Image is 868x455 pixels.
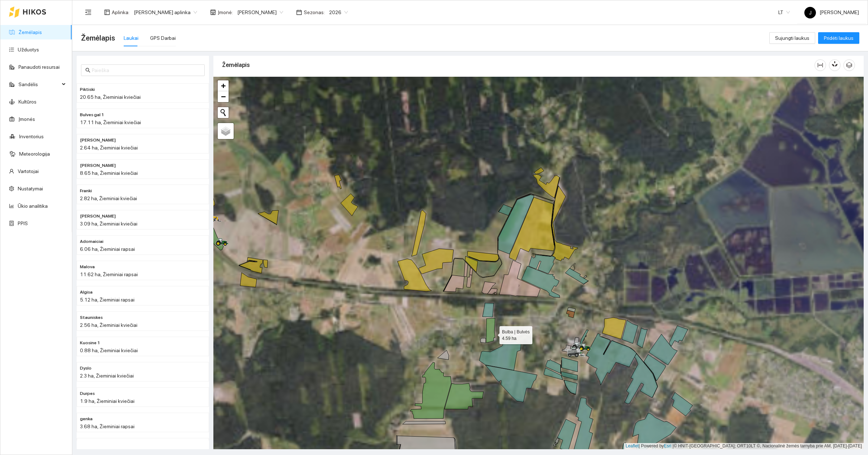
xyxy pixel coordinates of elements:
span: Adomaiciai [80,238,103,245]
a: Pridėti laukus [818,35,859,41]
span: 2.56 ha, Žieminiai kviečiai [80,322,137,328]
span: calendar [296,9,302,15]
span: Konstantino nuoma [80,162,116,169]
span: [PERSON_NAME] [804,9,859,15]
span: column-width [815,62,826,68]
span: 17.11 ha, Žieminiai kviečiai [80,119,141,125]
span: 11.62 ha, Žieminiai rapsai [80,271,138,277]
span: Jerzy Gvozdovič [237,7,283,18]
span: Franki krapal [80,137,116,144]
span: Aplinka : [112,8,129,16]
span: Algisa [80,289,93,296]
span: Malova [80,264,95,270]
span: Ričardo [80,213,116,220]
span: Sujungti laukus [775,34,809,42]
span: genka [80,416,93,422]
a: Meteorologija [19,151,50,157]
a: Žemėlapis [18,29,42,35]
span: 2.64 ha, Žieminiai kviečiai [80,145,138,151]
span: Piktiski [80,86,95,93]
div: Žemėlapis [222,55,814,75]
span: Jerzy Gvozdovicz aplinka [134,7,197,18]
a: Zoom out [218,91,229,102]
span: 3.09 ha, Žieminiai kviečiai [80,221,137,227]
span: Pridėti laukus [824,34,854,42]
button: Pridėti laukus [818,32,859,44]
span: Bulves gal 1 [80,111,104,118]
span: Franki [80,188,92,194]
a: Ūkio analitika [18,203,48,209]
span: menu-fold [85,9,92,16]
span: search [85,68,90,73]
span: Dyslo [80,365,92,372]
button: Initiate a new search [218,107,229,118]
button: Sujungti laukus [769,32,815,44]
span: 3.68 ha, Žieminiai rapsai [80,424,135,429]
span: Įmonė : [218,8,233,16]
a: Vartotojai [18,168,39,174]
span: 5.12 ha, Žieminiai rapsai [80,297,135,303]
a: Sujungti laukus [769,35,815,41]
span: 2.82 ha, Žieminiai kviečiai [80,195,137,201]
span: J [809,7,812,18]
span: shop [210,9,216,15]
a: PPIS [18,220,28,226]
a: Zoom in [218,80,229,91]
a: Įmonės [18,116,35,122]
span: + [221,81,226,90]
a: Kultūros [18,99,37,105]
button: column-width [814,59,826,71]
div: | Powered by © HNIT-[GEOGRAPHIC_DATA]; ORT10LT ©, Nacionalinė žemės tarnyba prie AM, [DATE]-[DATE] [624,443,864,449]
span: Stauniskes [80,314,103,321]
a: Leaflet [626,443,639,448]
span: 2026 [329,7,348,18]
span: Sezonas : [304,8,325,16]
span: − [221,92,226,101]
a: Esri [664,443,672,448]
a: Užduotys [18,47,39,52]
a: Layers [218,123,234,139]
span: 1.9 ha, Žieminiai kviečiai [80,398,135,404]
span: Kuosine 1 [80,340,100,346]
span: 6.06 ha, Žieminiai rapsai [80,246,135,252]
span: Sandėlis [18,77,60,92]
span: 0.88 ha, Žieminiai kviečiai [80,347,138,353]
span: 20.65 ha, Žieminiai kviečiai [80,94,141,100]
a: Inventorius [19,134,44,139]
span: LT [778,7,790,18]
button: menu-fold [81,5,95,20]
span: Žemėlapis [81,32,115,44]
a: Nustatymai [18,186,43,191]
span: Durpes [80,390,95,397]
input: Paieška [92,66,200,74]
a: Panaudoti resursai [18,64,60,70]
span: 2.3 ha, Žieminiai kviečiai [80,373,134,379]
div: GPS Darbai [150,34,176,42]
span: | [673,443,674,448]
span: 8.65 ha, Žieminiai kviečiai [80,170,138,176]
span: layout [104,9,110,15]
div: Laukai [124,34,139,42]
